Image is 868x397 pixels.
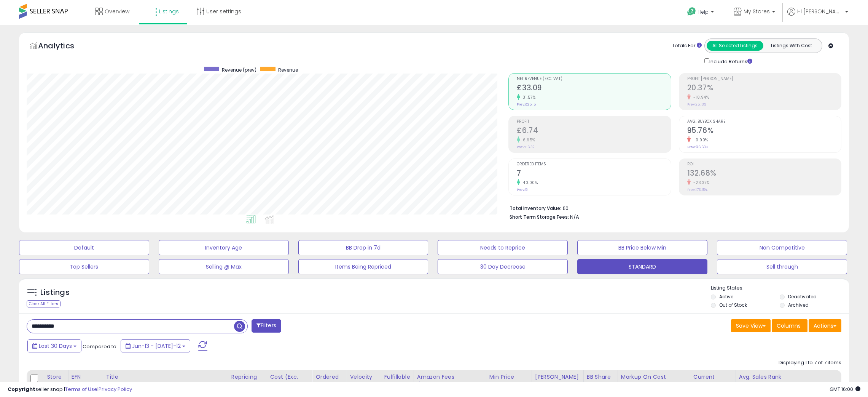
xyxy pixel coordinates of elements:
span: Listings [159,8,179,15]
h5: Listings [40,287,70,298]
div: Clear All Filters [27,300,61,307]
a: Help [681,1,721,25]
button: Selling @ Max [159,259,289,274]
button: Jun-13 - [DATE]-12 [121,339,190,352]
small: -0.90% [691,137,708,143]
h2: 20.37% [687,83,841,94]
div: BB Share 24h. [587,373,615,389]
span: Profit [PERSON_NAME] [687,77,841,81]
div: EFN [72,373,100,381]
span: ROI [687,162,841,166]
button: Columns [772,319,807,332]
small: 31.57% [520,94,535,100]
li: £0 [510,203,836,212]
button: Needs to Reprice [438,240,568,255]
small: Prev: 25.13% [687,102,706,107]
button: All Selected Listings [707,41,763,51]
button: Actions [809,319,841,332]
span: Overview [105,8,129,15]
a: Hi [PERSON_NAME] [787,8,848,25]
div: Amazon Fees [417,373,483,381]
span: Compared to: [83,343,118,350]
div: Ordered Items [315,373,343,389]
div: Title [106,373,225,381]
button: Non Competitive [717,240,847,255]
span: Last 30 Days [39,342,72,350]
h2: £33.09 [517,83,671,94]
span: Jun-13 - [DATE]-12 [132,342,181,350]
div: Markup on Cost [621,373,687,381]
div: Min Price [489,373,529,381]
span: Ordered Items [517,162,671,166]
p: Listing States: [711,285,849,292]
div: Current Buybox Price [693,373,733,389]
label: Out of Stock [719,302,747,308]
button: Inventory Age [159,240,289,255]
button: BB Price Below Min [577,240,707,255]
small: Prev: 96.63% [687,145,708,149]
div: Include Returns [699,57,761,66]
button: Last 30 Days [27,339,81,352]
label: Deactivated [788,293,817,300]
span: My Stores [744,8,770,15]
small: Prev: £6.32 [517,145,535,149]
small: Prev: 5 [517,187,527,192]
a: Terms of Use [65,386,97,393]
button: Items Being Repriced [298,259,428,274]
label: Active [719,293,733,300]
i: Get Help [687,7,696,16]
button: 30 Day Decrease [438,259,568,274]
button: Top Sellers [19,259,149,274]
button: Sell through [717,259,847,274]
span: Revenue [278,67,298,73]
span: Avg. Buybox Share [687,120,841,124]
h2: 132.68% [687,169,841,179]
div: Store Name [47,373,65,389]
div: seller snap | | [8,386,132,393]
span: Columns [777,322,801,330]
small: -23.37% [691,180,710,186]
button: STANDARD [577,259,707,274]
div: [PERSON_NAME] [535,373,580,381]
b: Short Term Storage Fees: [510,214,569,220]
h5: Analytics [38,40,89,53]
button: Save View [731,319,771,332]
button: BB Drop in 7d [298,240,428,255]
button: Listings With Cost [763,41,820,51]
small: 40.00% [520,180,538,186]
small: -18.94% [691,94,709,100]
strong: Copyright [8,386,35,393]
div: Cost (Exc. VAT) [270,373,309,389]
a: Privacy Policy [99,386,132,393]
small: Prev: £25.15 [517,102,536,107]
h2: £6.74 [517,126,671,136]
label: Archived [788,302,809,308]
small: Prev: 173.15% [687,187,707,192]
div: Fulfillable Quantity [384,373,410,389]
span: 2025-08-12 16:00 GMT [830,386,860,393]
div: Displaying 1 to 7 of 7 items [779,359,841,367]
div: Velocity [350,373,377,381]
span: Profit [517,120,671,124]
div: Totals For [672,42,702,50]
span: Hi [PERSON_NAME] [797,8,843,15]
small: 6.65% [520,137,535,143]
div: Repricing [231,373,264,381]
b: Total Inventory Value: [510,205,561,211]
h2: 7 [517,169,671,179]
span: N/A [570,213,579,221]
span: Net Revenue (Exc. VAT) [517,77,671,81]
h2: 95.76% [687,126,841,136]
button: Filters [252,319,281,333]
span: Revenue (prev) [222,67,256,73]
button: Default [19,240,149,255]
span: Help [698,9,709,15]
